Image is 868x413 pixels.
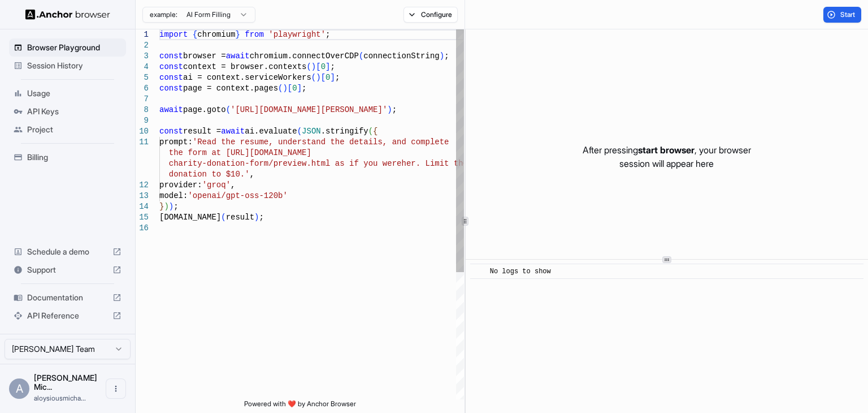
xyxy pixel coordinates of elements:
[9,307,126,325] div: API Reference
[169,159,402,168] span: charity-donation-form/preview.html as if you were
[34,394,86,402] span: aloysiousmichael29@gmail.com
[823,7,861,23] button: Start
[226,213,254,222] span: result
[169,148,311,157] span: the form at [URL][DOMAIN_NAME]
[490,268,551,276] span: No logs to show
[136,29,149,40] div: 1
[183,105,226,114] span: page.goto
[183,51,226,61] span: browser =
[136,126,149,137] div: 10
[136,72,149,83] div: 5
[183,73,311,82] span: ai = context.serviceWorkers
[27,106,121,117] span: API Keys
[27,88,121,99] span: Usage
[202,180,231,190] span: 'groq'
[330,73,335,82] span: ]
[250,170,254,179] span: ,
[136,201,149,212] div: 14
[231,180,235,190] span: ,
[136,40,149,51] div: 2
[254,213,259,222] span: )
[9,38,126,57] div: Browser Playground
[583,143,751,170] p: After pressing , your browser session will appear here
[9,378,29,399] div: A
[226,105,231,114] span: (
[401,159,468,168] span: her. Limit the
[159,62,183,71] span: const
[27,152,121,163] span: Billing
[159,30,188,39] span: import
[325,30,330,39] span: ;
[430,137,449,147] span: lete
[106,378,126,399] button: Open menu
[27,246,108,257] span: Schedule a demo
[392,105,397,114] span: ;
[27,42,121,53] span: Browser Playground
[27,264,108,276] span: Support
[250,51,359,61] span: chromium.connectOverCDP
[136,115,149,126] div: 9
[136,191,149,201] div: 13
[231,105,387,114] span: '[URL][DOMAIN_NAME][PERSON_NAME]'
[164,202,168,211] span: )
[183,127,221,136] span: result =
[136,94,149,105] div: 7
[321,73,325,82] span: [
[159,180,202,190] span: provider:
[9,102,126,121] div: API Keys
[136,223,149,234] div: 16
[9,261,126,279] div: Support
[169,170,250,179] span: donation to $10.'
[311,73,316,82] span: (
[136,212,149,223] div: 15
[159,213,221,222] span: [DOMAIN_NAME]
[159,51,183,61] span: const
[283,84,287,93] span: )
[325,73,330,82] span: 0
[368,127,373,136] span: (
[25,9,110,20] img: Anchor Logo
[183,84,278,93] span: page = context.pages
[188,191,287,200] span: 'openai/gpt-oss-120b'
[221,127,245,136] span: await
[9,243,126,261] div: Schedule a demo
[325,62,330,71] span: ]
[440,51,444,61] span: )
[278,84,283,93] span: (
[259,213,263,222] span: ;
[638,144,695,156] span: start browser
[235,30,240,39] span: }
[27,60,121,71] span: Session History
[268,30,325,39] span: 'playwright'
[221,213,225,222] span: (
[169,202,173,211] span: )
[27,310,108,321] span: API Reference
[27,124,121,135] span: Project
[159,191,188,200] span: model:
[159,84,183,93] span: const
[244,399,356,413] span: Powered with ❤️ by Anchor Browser
[288,84,292,93] span: [
[403,7,458,23] button: Configure
[193,137,430,147] span: 'Read the resume, understand the details, and comp
[193,30,197,39] span: {
[292,84,297,93] span: 0
[444,51,449,61] span: ;
[373,127,377,136] span: {
[302,84,306,93] span: ;
[245,127,297,136] span: ai.evaluate
[136,105,149,115] div: 8
[159,127,183,136] span: const
[159,137,193,147] span: prompt:
[136,180,149,191] div: 12
[226,51,250,61] span: await
[34,373,97,392] span: Aloysious Michael
[136,83,149,94] div: 6
[245,30,264,39] span: from
[321,127,368,136] span: .stringify
[159,73,183,82] span: const
[840,10,856,19] span: Start
[197,30,235,39] span: chromium
[9,121,126,139] div: Project
[297,127,302,136] span: (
